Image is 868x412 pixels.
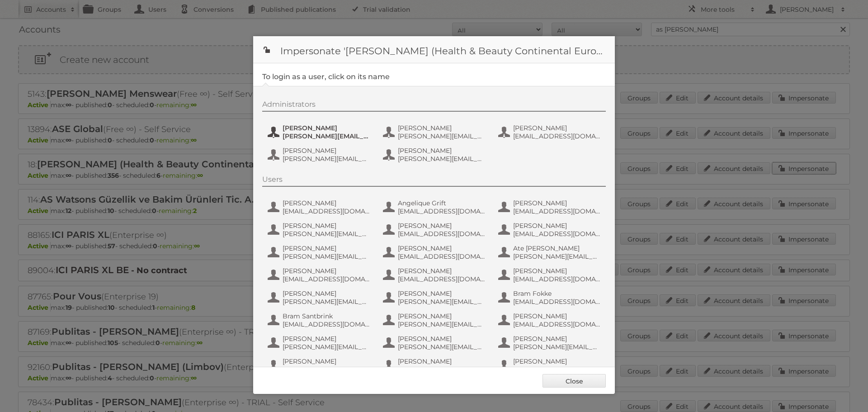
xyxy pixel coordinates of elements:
[253,36,615,63] h1: Impersonate '[PERSON_NAME] (Health & Beauty Continental Europe) B.V.'
[497,311,604,329] button: [PERSON_NAME] [EMAIL_ADDRESS][DOMAIN_NAME]
[262,72,390,81] legend: To login as a user, click on its name
[513,275,601,283] span: [EMAIL_ADDRESS][DOMAIN_NAME]
[513,244,601,252] span: Ate [PERSON_NAME]
[398,124,486,132] span: [PERSON_NAME]
[267,311,373,329] button: Bram Santbrink [EMAIL_ADDRESS][DOMAIN_NAME]
[398,289,486,298] span: [PERSON_NAME]
[267,221,373,239] button: [PERSON_NAME] [PERSON_NAME][EMAIL_ADDRESS][DOMAIN_NAME]
[283,124,370,132] span: [PERSON_NAME]
[497,221,604,239] button: [PERSON_NAME] [EMAIL_ADDRESS][DOMAIN_NAME]
[382,146,488,164] button: [PERSON_NAME] [PERSON_NAME][EMAIL_ADDRESS][DOMAIN_NAME]
[398,132,486,140] span: [PERSON_NAME][EMAIL_ADDRESS][DOMAIN_NAME]
[513,343,601,351] span: [PERSON_NAME][EMAIL_ADDRESS][DOMAIN_NAME]
[497,243,604,261] button: Ate [PERSON_NAME] [PERSON_NAME][EMAIL_ADDRESS][DOMAIN_NAME]
[382,198,488,216] button: Angelique Grift [EMAIL_ADDRESS][DOMAIN_NAME]
[497,123,604,141] button: [PERSON_NAME] [EMAIL_ADDRESS][DOMAIN_NAME]
[497,356,604,374] button: [PERSON_NAME] [PERSON_NAME][EMAIL_ADDRESS][DOMAIN_NAME]
[513,365,601,374] span: [PERSON_NAME][EMAIL_ADDRESS][DOMAIN_NAME]
[513,312,601,320] span: [PERSON_NAME]
[398,252,486,260] span: [EMAIL_ADDRESS][DOMAIN_NAME]
[382,243,488,261] button: [PERSON_NAME] [EMAIL_ADDRESS][DOMAIN_NAME]
[382,289,488,307] button: [PERSON_NAME] [PERSON_NAME][EMAIL_ADDRESS][DOMAIN_NAME]
[398,365,486,374] span: [PERSON_NAME][EMAIL_ADDRESS][DOMAIN_NAME]
[382,221,488,239] button: [PERSON_NAME] [EMAIL_ADDRESS][DOMAIN_NAME]
[398,357,486,365] span: [PERSON_NAME]
[283,357,370,365] span: [PERSON_NAME]
[398,267,486,275] span: [PERSON_NAME]
[262,175,606,187] div: Users
[398,335,486,343] span: [PERSON_NAME]
[497,266,604,284] button: [PERSON_NAME] [EMAIL_ADDRESS][DOMAIN_NAME]
[398,222,486,230] span: [PERSON_NAME]
[382,334,488,352] button: [PERSON_NAME] [PERSON_NAME][EMAIL_ADDRESS][DOMAIN_NAME]
[283,335,370,343] span: [PERSON_NAME]
[513,132,601,140] span: [EMAIL_ADDRESS][DOMAIN_NAME]
[283,252,370,260] span: [PERSON_NAME][EMAIL_ADDRESS][DOMAIN_NAME]
[283,320,370,328] span: [EMAIL_ADDRESS][DOMAIN_NAME]
[283,275,370,283] span: [EMAIL_ADDRESS][DOMAIN_NAME]
[283,365,370,374] span: [PERSON_NAME][EMAIL_ADDRESS][DOMAIN_NAME]
[497,334,604,352] button: [PERSON_NAME] [PERSON_NAME][EMAIL_ADDRESS][DOMAIN_NAME]
[398,230,486,238] span: [EMAIL_ADDRESS][DOMAIN_NAME]
[283,132,370,140] span: [PERSON_NAME][EMAIL_ADDRESS][DOMAIN_NAME]
[283,343,370,351] span: [PERSON_NAME][EMAIL_ADDRESS][DOMAIN_NAME]
[283,155,370,163] span: [PERSON_NAME][EMAIL_ADDRESS][DOMAIN_NAME]
[267,123,373,141] button: [PERSON_NAME] [PERSON_NAME][EMAIL_ADDRESS][DOMAIN_NAME]
[513,230,601,238] span: [EMAIL_ADDRESS][DOMAIN_NAME]
[513,298,601,306] span: [EMAIL_ADDRESS][DOMAIN_NAME]
[497,289,604,307] button: Bram Fokke [EMAIL_ADDRESS][DOMAIN_NAME]
[283,298,370,306] span: [PERSON_NAME][EMAIL_ADDRESS][DOMAIN_NAME]
[398,207,486,215] span: [EMAIL_ADDRESS][DOMAIN_NAME]
[267,356,373,374] button: [PERSON_NAME] [PERSON_NAME][EMAIL_ADDRESS][DOMAIN_NAME]
[267,198,373,216] button: [PERSON_NAME] [EMAIL_ADDRESS][DOMAIN_NAME]
[283,312,370,320] span: Bram Santbrink
[382,266,488,284] button: [PERSON_NAME] [EMAIL_ADDRESS][DOMAIN_NAME]
[262,100,606,112] div: Administrators
[398,147,486,155] span: [PERSON_NAME]
[513,320,601,328] span: [EMAIL_ADDRESS][DOMAIN_NAME]
[513,207,601,215] span: [EMAIL_ADDRESS][DOMAIN_NAME]
[513,199,601,207] span: [PERSON_NAME]
[283,230,370,238] span: [PERSON_NAME][EMAIL_ADDRESS][DOMAIN_NAME]
[382,356,488,374] button: [PERSON_NAME] [PERSON_NAME][EMAIL_ADDRESS][DOMAIN_NAME]
[267,266,373,284] button: [PERSON_NAME] [EMAIL_ADDRESS][DOMAIN_NAME]
[513,124,601,132] span: [PERSON_NAME]
[267,334,373,352] button: [PERSON_NAME] [PERSON_NAME][EMAIL_ADDRESS][DOMAIN_NAME]
[542,374,606,388] a: Close
[382,123,488,141] button: [PERSON_NAME] [PERSON_NAME][EMAIL_ADDRESS][DOMAIN_NAME]
[513,357,601,365] span: [PERSON_NAME]
[513,267,601,275] span: [PERSON_NAME]
[398,312,486,320] span: [PERSON_NAME]
[283,289,370,298] span: [PERSON_NAME]
[267,289,373,307] button: [PERSON_NAME] [PERSON_NAME][EMAIL_ADDRESS][DOMAIN_NAME]
[497,198,604,216] button: [PERSON_NAME] [EMAIL_ADDRESS][DOMAIN_NAME]
[513,252,601,260] span: [PERSON_NAME][EMAIL_ADDRESS][DOMAIN_NAME]
[283,199,370,207] span: [PERSON_NAME]
[513,335,601,343] span: [PERSON_NAME]
[513,222,601,230] span: [PERSON_NAME]
[267,243,373,261] button: [PERSON_NAME] [PERSON_NAME][EMAIL_ADDRESS][DOMAIN_NAME]
[382,311,488,329] button: [PERSON_NAME] [PERSON_NAME][EMAIL_ADDRESS][DOMAIN_NAME]
[398,343,486,351] span: [PERSON_NAME][EMAIL_ADDRESS][DOMAIN_NAME]
[398,199,486,207] span: Angelique Grift
[398,298,486,306] span: [PERSON_NAME][EMAIL_ADDRESS][DOMAIN_NAME]
[283,244,370,252] span: [PERSON_NAME]
[398,320,486,328] span: [PERSON_NAME][EMAIL_ADDRESS][DOMAIN_NAME]
[398,275,486,283] span: [EMAIL_ADDRESS][DOMAIN_NAME]
[283,267,370,275] span: [PERSON_NAME]
[267,146,373,164] button: [PERSON_NAME] [PERSON_NAME][EMAIL_ADDRESS][DOMAIN_NAME]
[283,207,370,215] span: [EMAIL_ADDRESS][DOMAIN_NAME]
[283,147,370,155] span: [PERSON_NAME]
[398,155,486,163] span: [PERSON_NAME][EMAIL_ADDRESS][DOMAIN_NAME]
[283,222,370,230] span: [PERSON_NAME]
[398,244,486,252] span: [PERSON_NAME]
[513,289,601,298] span: Bram Fokke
